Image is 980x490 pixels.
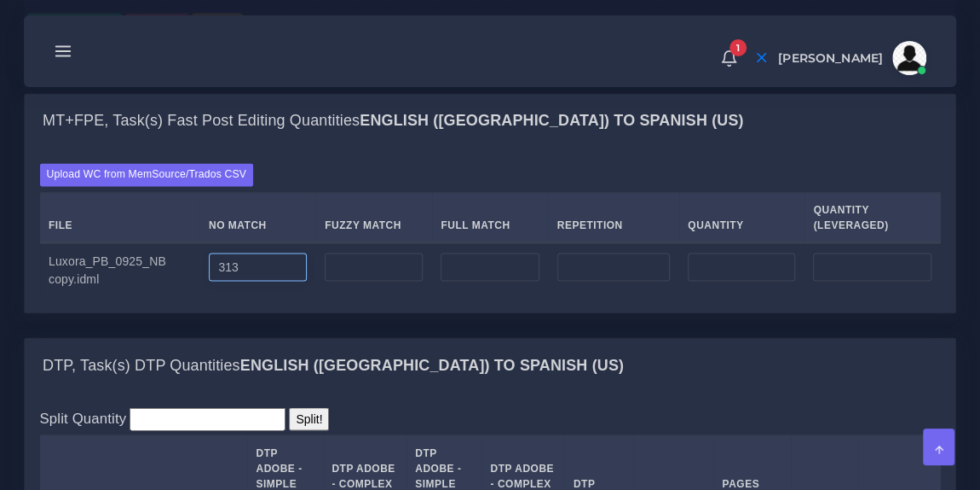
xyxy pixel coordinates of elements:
[25,148,955,312] div: MT+FPE, Task(s) Fast Post Editing QuantitiesEnglish ([GEOGRAPHIC_DATA]) TO Spanish (US)
[316,193,432,243] th: Fuzzy Match
[360,112,743,129] b: English ([GEOGRAPHIC_DATA]) TO Spanish (US)
[548,193,679,243] th: Repetition
[432,193,548,243] th: Full Match
[40,407,127,429] label: Split Quantity
[679,193,804,243] th: Quantity
[804,193,941,243] th: Quantity (Leveraged)
[43,112,743,131] h4: MT+FPE, Task(s) Fast Post Editing Quantities
[714,49,744,67] a: 1
[729,39,747,56] span: 1
[770,41,932,75] a: [PERSON_NAME]avatar
[240,356,624,373] b: English ([GEOGRAPHIC_DATA]) TO Spanish (US)
[25,338,955,393] div: DTP, Task(s) DTP QuantitiesEnglish ([GEOGRAPHIC_DATA]) TO Spanish (US)
[40,163,254,186] label: Upload WC from MemSource/Trados CSV
[778,52,883,64] span: [PERSON_NAME]
[25,94,955,149] div: MT+FPE, Task(s) Fast Post Editing QuantitiesEnglish ([GEOGRAPHIC_DATA]) TO Spanish (US)
[40,242,200,297] td: Luxora_PB_0925_NB copy.idml
[43,356,624,375] h4: DTP, Task(s) DTP Quantities
[892,41,926,75] img: avatar
[199,193,315,243] th: No Match
[289,407,329,430] input: Split!
[40,193,200,243] th: File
